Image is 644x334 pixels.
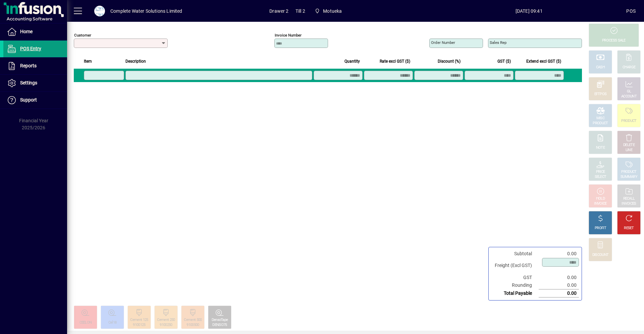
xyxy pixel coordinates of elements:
span: Rate excl GST ($) [380,58,410,65]
div: SUMMARY [621,175,637,180]
div: Cement 250 [157,318,175,323]
div: DISCOUNT [592,253,608,258]
div: RECALL [623,196,635,201]
div: SELECT [595,175,606,180]
div: DENSO75 [212,323,227,328]
a: Settings [3,75,67,91]
a: Reports [3,58,67,74]
div: INVOICE [594,201,606,206]
td: Total Payable [491,289,539,297]
td: GST [491,274,539,281]
mat-label: Sales rep [490,40,506,45]
div: Cement 125 [130,318,148,323]
div: INVOICES [622,201,636,206]
div: GL [627,89,631,94]
span: Till 2 [296,6,305,16]
a: Home [3,23,67,40]
div: DELETE [623,143,635,148]
span: POS Entry [20,46,41,51]
div: 9100500 [186,323,199,328]
span: Motueka [323,6,342,16]
span: Support [20,97,37,103]
div: RESET [624,226,634,231]
mat-label: Order number [431,40,455,45]
div: 9100125 [133,323,145,328]
mat-label: Invoice number [275,33,302,38]
div: LINE [626,148,632,153]
div: POS [626,6,636,16]
span: Motueka [312,5,345,17]
span: Reports [20,63,37,68]
div: PRODUCT [593,121,608,126]
span: Description [125,58,146,65]
div: Cel18 [108,320,117,325]
div: NOTE [596,145,605,150]
div: 9100250 [160,323,172,328]
div: CASH [596,65,605,70]
span: Item [84,58,92,65]
td: 0.00 [539,250,579,258]
span: Home [20,29,33,34]
mat-label: Customer [74,33,91,38]
a: Support [3,92,67,109]
div: PROFIT [595,226,606,231]
div: DensoTape [212,318,228,323]
div: ACCOUNT [621,94,637,99]
td: Freight (Excl GST) [491,258,539,274]
div: PROCESS SALE [602,38,626,43]
div: EFTPOS [594,92,607,97]
td: Subtotal [491,250,539,258]
div: MISC [596,116,604,121]
div: PRICE [596,170,605,175]
span: GST ($) [497,58,511,65]
td: 0.00 [539,281,579,289]
button: Profile [89,5,110,17]
span: Extend excl GST ($) [526,58,561,65]
td: 0.00 [539,274,579,281]
span: Settings [20,80,37,85]
div: CEELON [79,320,92,325]
div: CHARGE [623,65,636,70]
span: Quantity [344,58,360,65]
div: PRODUCT [621,170,636,175]
div: HOLD [596,196,605,201]
span: [DATE] 09:41 [432,6,626,16]
td: Rounding [491,281,539,289]
div: Cement 500 [184,318,202,323]
div: PRODUCT [621,119,636,124]
span: Drawer 2 [269,6,288,16]
div: Complete Water Solutions Limited [110,6,182,16]
td: 0.00 [539,289,579,297]
span: Discount (%) [438,58,461,65]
